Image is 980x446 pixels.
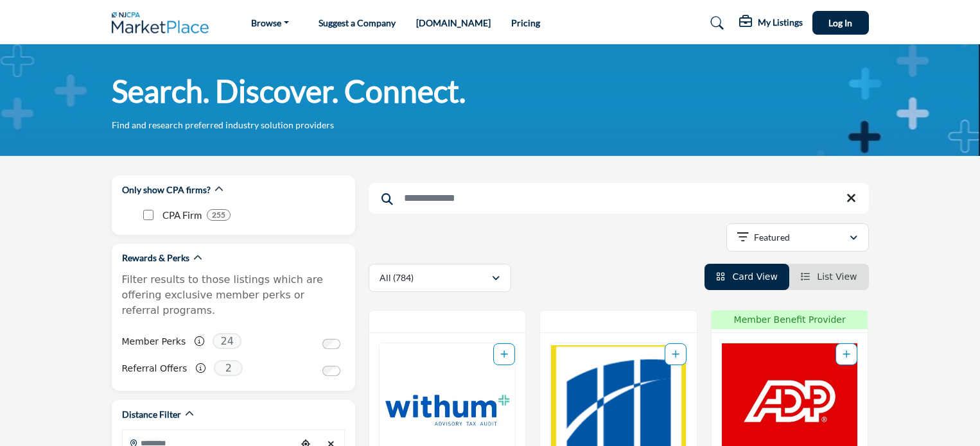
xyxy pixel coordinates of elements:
li: Card View [704,264,789,290]
a: [DOMAIN_NAME] [416,17,491,28]
p: Featured [754,231,790,244]
span: 2 [214,360,243,376]
a: Pricing [511,17,540,28]
div: 255 Results For CPA Firm [207,209,231,221]
p: All (784) [380,271,414,284]
button: Log In [812,11,869,35]
label: Member Perks [122,330,186,353]
label: Referral Offers [122,357,188,380]
a: Search [698,13,732,33]
p: Find and research preferred industry solution providers [112,119,334,132]
a: Browse [242,14,298,32]
input: Search Keyword [369,183,869,214]
span: 24 [213,333,241,349]
p: CPA Firm: CPA Firm [162,208,202,223]
button: All (784) [369,264,511,292]
input: CPA Firm checkbox [143,210,153,220]
h2: Distance Filter [122,408,181,421]
input: Switch to Member Perks [322,339,340,349]
span: Log In [828,17,852,28]
a: Add To List [672,349,679,359]
span: Card View [732,271,777,282]
a: View Card [716,271,778,282]
a: Suggest a Company [319,17,396,28]
input: Switch to Referral Offers [322,366,340,376]
span: Member Benefit Provider [715,313,864,327]
a: Add To List [500,349,508,359]
a: Add To List [843,349,850,359]
button: Featured [726,223,869,252]
li: List View [789,264,869,290]
b: 255 [212,210,225,219]
h2: Only show CPA firms? [122,184,211,196]
span: List View [817,271,857,282]
h5: My Listings [758,17,803,28]
div: My Listings [739,15,803,31]
h2: Rewards & Perks [122,252,189,264]
a: View List [801,271,857,282]
h1: Search. Discover. Connect. [112,71,466,111]
img: Site Logo [112,12,216,33]
p: Filter results to those listings which are offering exclusive member perks or referral programs. [122,272,345,318]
